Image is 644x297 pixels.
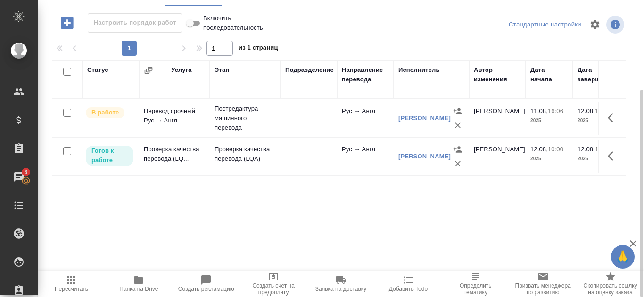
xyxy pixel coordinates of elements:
button: Удалить [451,118,465,132]
a: [PERSON_NAME] [398,153,451,160]
button: Скопировать ссылку на оценку заказа [577,271,644,297]
p: 10:00 [595,107,611,114]
span: Создать счет на предоплату [246,282,302,296]
button: Здесь прячутся важные кнопки [602,145,625,167]
span: Призвать менеджера по развитию [515,282,571,296]
div: Услуга [171,65,191,75]
p: 11:00 [595,146,611,153]
button: Назначить [451,104,465,118]
p: 12.08, [578,107,595,114]
p: 16:06 [548,107,563,114]
p: 2025 [530,116,568,125]
span: 🙏 [615,247,631,267]
div: Исполнитель может приступить к работе [85,145,134,167]
td: [PERSON_NAME] [469,102,526,135]
button: Заявка на доставку [307,271,375,297]
a: [PERSON_NAME] [398,114,451,122]
td: [PERSON_NAME] [469,140,526,173]
div: Направление перевода [342,65,389,84]
div: Исполнитель выполняет работу [85,106,134,119]
button: Добавить работу [54,13,80,33]
p: Проверка качества перевода (LQA) [215,145,276,164]
span: Заявка на доставку [315,286,366,292]
button: Призвать менеджера по развитию [509,271,577,297]
td: Рус → Англ [337,140,394,173]
p: Готов к работе [91,146,128,165]
p: 2025 [530,154,568,164]
span: Настроить таблицу [584,13,606,36]
span: Включить последовательность [203,14,263,33]
button: Назначить [451,142,465,157]
td: Проверка качества перевода (LQ... [139,140,210,173]
div: Дата начала [530,65,568,84]
button: Создать рекламацию [173,271,240,297]
button: Удалить [451,157,465,171]
button: Пересчитать [38,271,105,297]
p: 12.08, [578,146,595,153]
td: Перевод срочный Рус → Англ [139,102,210,135]
span: Создать рекламацию [178,286,234,292]
p: 2025 [578,116,615,125]
button: Добавить Todo [374,271,442,297]
span: 6 [18,167,33,177]
button: Сгруппировать [144,66,153,75]
span: Добавить Todo [389,286,428,292]
button: 🙏 [611,245,635,269]
a: 6 [2,165,35,189]
span: Пересчитать [55,286,88,292]
td: Рус → Англ [337,102,394,135]
span: Папка на Drive [119,286,158,292]
div: Статус [87,65,108,75]
p: Постредактура машинного перевода [215,104,276,132]
span: из 1 страниц [239,42,278,56]
p: 10:00 [548,146,563,153]
div: Дата завершения [578,65,615,84]
span: Скопировать ссылку на оценку заказа [582,282,638,296]
p: В работе [91,108,119,117]
div: Исполнитель [398,65,440,75]
button: Здесь прячутся важные кнопки [602,106,625,129]
p: 2025 [578,154,615,164]
div: split button [506,17,584,32]
button: Определить тематику [442,271,509,297]
div: Подразделение [285,65,334,75]
button: Создать счет на предоплату [240,271,307,297]
span: Посмотреть информацию [606,16,626,34]
span: Определить тематику [447,282,504,296]
p: 12.08, [530,146,548,153]
button: Папка на Drive [105,271,173,297]
div: Этап [215,65,229,75]
div: Автор изменения [474,65,521,84]
p: 11.08, [530,107,548,114]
